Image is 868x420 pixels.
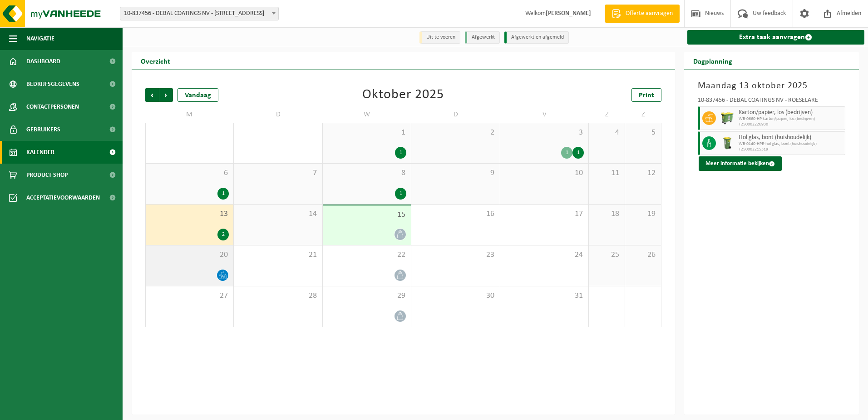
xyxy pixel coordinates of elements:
[416,128,495,138] span: 2
[120,7,279,20] span: 10-837456 - DEBAL COATINGS NV - 8800 ROESELARE, ONLEDEBEEKSTRAAT 9
[593,250,620,260] span: 25
[416,168,495,178] span: 9
[546,10,591,17] strong: [PERSON_NAME]
[26,50,60,73] span: Dashboard
[593,168,620,178] span: 11
[623,9,675,18] span: Offerte aanvragen
[145,106,234,123] td: M
[416,209,495,219] span: 16
[630,250,656,260] span: 26
[505,250,584,260] span: 24
[416,250,495,260] span: 23
[739,109,843,116] span: Karton/papier, los (bedrijven)
[500,106,589,123] td: V
[505,209,584,219] span: 17
[419,31,460,44] li: Uit te voeren
[698,97,846,106] div: 10-837456 - DEBAL COATINGS NV - ROESELARE
[505,128,584,138] span: 3
[26,27,54,50] span: Navigatie
[150,291,229,301] span: 27
[639,92,654,99] span: Print
[159,88,173,102] span: Volgende
[145,88,159,102] span: Vorige
[120,7,278,20] span: 10-837456 - DEBAL COATINGS NV - 8800 ROESELARE, ONLEDEBEEKSTRAAT 9
[561,147,572,159] div: 1
[238,291,317,301] span: 28
[687,30,865,45] a: Extra taak aanvragen
[323,106,411,123] td: W
[238,168,317,178] span: 7
[699,156,782,171] button: Meer informatie bekijken
[395,188,406,200] div: 1
[631,88,661,102] a: Print
[327,128,406,138] span: 1
[26,164,68,186] span: Product Shop
[684,52,741,70] h2: Dagplanning
[150,250,229,260] span: 20
[593,209,620,219] span: 18
[572,147,584,159] div: 1
[26,118,60,141] span: Gebruikers
[605,5,680,23] a: Offerte aanvragen
[327,250,406,260] span: 22
[505,291,584,301] span: 31
[26,186,100,209] span: Acceptatievoorwaarden
[234,106,322,123] td: D
[720,111,734,125] img: WB-0660-HPE-GN-50
[504,31,569,44] li: Afgewerkt en afgemeld
[739,122,843,127] span: T250002226930
[150,168,229,178] span: 6
[505,168,584,178] span: 10
[26,95,79,118] span: Contactpersonen
[238,209,317,219] span: 14
[178,88,218,102] div: Vandaag
[739,147,843,152] span: T250002215319
[395,147,406,159] div: 1
[630,128,656,138] span: 5
[739,134,843,141] span: Hol glas, bont (huishoudelijk)
[465,31,500,44] li: Afgewerkt
[739,116,843,122] span: WB-0660-HP karton/papier, los (bedrijven)
[327,210,406,220] span: 15
[26,141,54,164] span: Kalender
[720,136,734,150] img: WB-0140-HPE-GN-50
[739,141,843,147] span: WB-0140-HPE-hol glas, bont (huishoudelijk)
[589,106,625,123] td: Z
[217,188,229,200] div: 1
[416,291,495,301] span: 30
[411,106,500,123] td: D
[362,88,444,102] div: Oktober 2025
[217,229,229,240] div: 2
[698,79,846,93] h3: Maandag 13 oktober 2025
[630,209,656,219] span: 19
[26,73,79,95] span: Bedrijfsgegevens
[132,52,179,70] h2: Overzicht
[625,106,661,123] td: Z
[327,168,406,178] span: 8
[327,291,406,301] span: 29
[238,250,317,260] span: 21
[593,128,620,138] span: 4
[630,168,656,178] span: 12
[150,209,229,219] span: 13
